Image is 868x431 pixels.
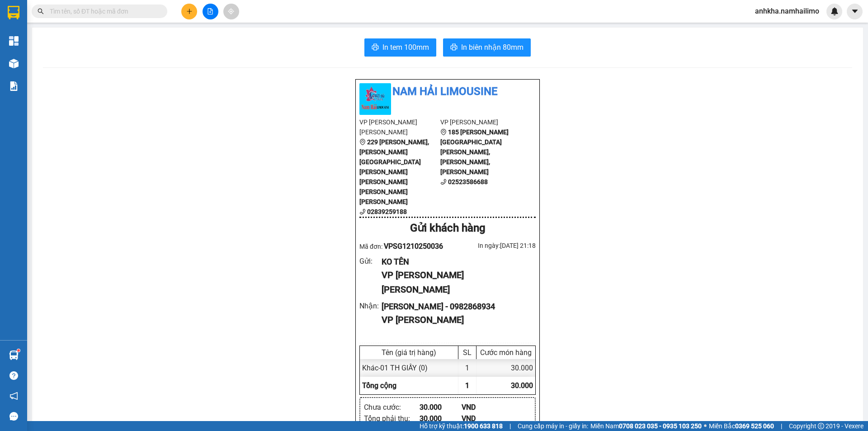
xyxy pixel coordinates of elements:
b: 02523586688 [448,178,488,185]
li: VP [PERSON_NAME] [440,117,521,127]
b: 229 [PERSON_NAME], [PERSON_NAME][GEOGRAPHIC_DATA][PERSON_NAME][PERSON_NAME][PERSON_NAME][PERSON_N... [359,138,429,205]
div: 30.000 [476,359,535,377]
span: printer [372,43,379,52]
span: Miền Bắc [709,421,774,431]
div: VP [PERSON_NAME] [PERSON_NAME] [382,268,528,297]
img: dashboard-icon [9,36,19,46]
div: VND [462,413,504,424]
span: 1 [465,381,469,390]
span: Cung cấp máy in - giấy in: [518,421,588,431]
div: Mã đơn: [359,241,448,252]
img: logo-vxr [8,6,19,19]
span: Hỗ trợ kỹ thuật: [420,421,503,431]
div: In ngày: [DATE] 21:18 [448,241,536,251]
b: 02839259188 [367,208,407,215]
button: aim [223,4,239,19]
span: ⚪️ [704,424,707,428]
span: VPSG1210250036 [384,242,443,251]
span: phone [440,179,447,185]
div: Tổng phải thu : [364,413,420,424]
div: VP [PERSON_NAME] [382,313,528,327]
span: message [9,412,18,421]
div: Cước món hàng [479,348,533,357]
span: printer [450,43,458,52]
div: VND [462,402,504,413]
img: logo.jpg [359,83,391,115]
span: In tem 100mm [382,42,429,53]
input: Tìm tên, số ĐT hoặc mã đơn [50,6,156,16]
strong: 0708 023 035 - 0935 103 250 [619,422,702,430]
div: Chưa cước : [364,402,420,413]
span: Tổng cộng [362,381,396,390]
img: icon-new-feature [830,7,839,15]
span: aim [228,8,234,14]
sup: 1 [17,349,20,352]
button: printerIn biên nhận 80mm [443,38,531,57]
span: 30.000 [511,381,533,390]
div: [PERSON_NAME] - 0982868934 [382,300,528,313]
div: Gửi : [359,256,382,267]
li: Nam Hải Limousine [359,83,536,100]
span: caret-down [851,7,859,15]
button: printerIn tem 100mm [364,38,436,57]
span: search [38,8,44,14]
span: file-add [207,8,213,14]
span: copyright [818,423,824,429]
button: file-add [203,4,218,19]
img: warehouse-icon [9,59,19,68]
span: notification [9,392,18,400]
div: 1 [458,359,476,377]
button: plus [181,4,197,19]
img: warehouse-icon [9,350,19,360]
div: 30.000 [420,413,462,424]
div: SL [461,348,474,357]
span: Miền Nam [590,421,702,431]
span: anhkha.namhailimo [748,5,826,17]
li: VP [PERSON_NAME] [PERSON_NAME] [359,117,440,137]
div: KO TÊN [382,256,528,268]
div: Tên (giá trị hàng) [362,348,456,357]
img: solution-icon [9,81,19,91]
b: 185 [PERSON_NAME][GEOGRAPHIC_DATA][PERSON_NAME], [PERSON_NAME], [PERSON_NAME] [440,128,509,175]
strong: 0369 525 060 [735,422,774,430]
span: In biên nhận 80mm [461,42,524,53]
button: caret-down [847,4,863,19]
span: plus [186,8,193,14]
span: Khác - 01 TH GIẤY (0) [362,364,428,372]
span: | [509,421,511,431]
strong: 1900 633 818 [464,422,503,430]
div: 30.000 [420,402,462,413]
span: | [781,421,782,431]
div: Gửi khách hàng [359,220,536,237]
span: phone [359,208,366,215]
span: question-circle [9,371,18,380]
span: environment [440,129,447,135]
div: Nhận : [359,300,382,312]
span: environment [359,139,366,145]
